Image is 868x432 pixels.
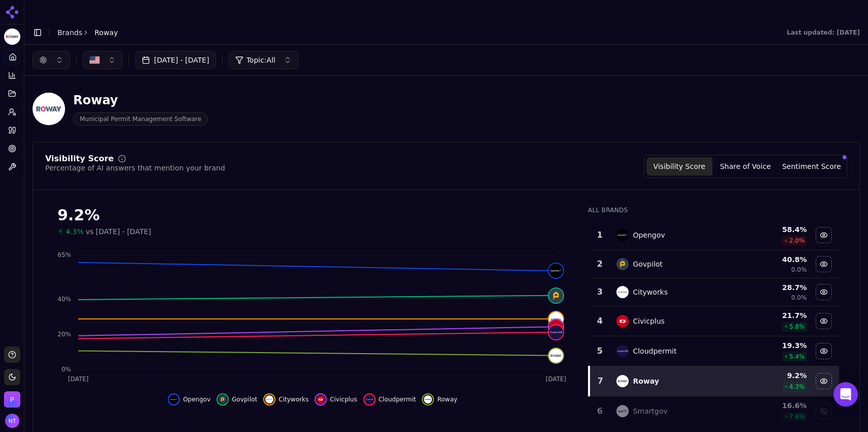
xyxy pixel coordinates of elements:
[742,310,807,321] div: 21.7 %
[593,315,606,327] div: 4
[168,393,210,406] button: Hide opengov data
[633,230,665,240] div: Opengov
[589,250,839,278] tr: 2govpilotGovpilot40.8%0.0%Hide govpilot data
[73,92,208,108] div: Roway
[633,376,659,386] div: Roway
[594,375,606,387] div: 7
[45,163,225,173] div: Percentage of AI answers that mention your brand
[315,393,357,406] button: Hide civicplus data
[816,227,832,243] button: Hide opengov data
[422,393,457,406] button: Hide roway data
[5,414,19,428] img: Nate Tower
[789,323,805,331] span: 5.8 %
[263,393,308,406] button: Hide cityworks data
[589,396,839,426] tr: 6smartgovSmartgov16.6%7.6%Show smartgov data
[633,346,676,356] div: Cloudpermit
[791,294,807,302] span: 0.0%
[742,400,807,411] div: 16.6 %
[170,395,178,404] img: opengov
[219,395,227,404] img: govpilot
[712,157,779,176] button: Share of Voice
[789,383,805,391] span: 4.3 %
[135,51,216,69] button: [DATE] - [DATE]
[789,237,805,245] span: 2.0 %
[593,258,606,270] div: 2
[633,287,668,297] div: Cityworks
[4,28,20,45] button: Current brand: Roway
[73,112,208,126] span: Municipal Permit Management Software
[183,395,210,404] span: Opengov
[57,27,118,38] nav: breadcrumb
[616,315,629,327] img: civicplus
[593,345,606,357] div: 5
[589,306,839,336] tr: 4civicplusCivicplus21.7%5.8%Hide civicplus data
[365,395,374,404] img: cloudpermit
[57,296,71,303] tspan: 40%
[549,289,563,303] img: govpilot
[742,282,807,293] div: 28.7 %
[549,320,563,334] img: civicplus
[633,406,667,416] div: Smartgov
[317,395,325,404] img: civicplus
[246,55,275,65] span: Topic: All
[779,157,845,176] button: Sentiment Score
[742,370,807,381] div: 9.2 %
[588,206,839,214] div: All Brands
[816,256,832,272] button: Hide govpilot data
[265,395,273,404] img: cityworks
[789,353,805,361] span: 5.4 %
[742,340,807,351] div: 19.3 %
[363,393,416,406] button: Hide cloudpermit data
[616,286,629,298] img: cityworks
[379,395,416,404] span: Cloudpermit
[789,413,805,421] span: 7.6 %
[816,343,832,359] button: Hide cloudpermit data
[549,312,563,326] img: cityworks
[57,251,71,258] tspan: 65%
[57,331,71,338] tspan: 20%
[549,264,563,278] img: opengov
[787,28,860,37] div: Last updated: [DATE]
[549,325,563,339] img: cloudpermit
[816,373,832,389] button: Hide roway data
[330,395,357,404] span: Civicplus
[546,376,567,383] tspan: [DATE]
[816,403,832,419] button: Show smartgov data
[589,366,839,396] tr: 7rowayRoway9.2%4.3%Hide roway data
[589,278,839,306] tr: 3cityworksCityworks28.7%0.0%Hide cityworks data
[589,336,839,366] tr: 5cloudpermitCloudpermit19.3%5.4%Hide cloudpermit data
[616,345,629,357] img: cloudpermit
[616,375,629,387] img: roway
[437,395,457,404] span: Roway
[816,284,832,300] button: Hide cityworks data
[424,395,432,404] img: roway
[33,93,65,125] img: Roway
[633,316,664,326] div: Civicplus
[833,382,858,407] div: Open Intercom Messenger
[593,229,606,241] div: 1
[589,220,839,250] tr: 1opengovOpengov58.4%2.0%Hide opengov data
[45,155,114,163] div: Visibility Score
[232,395,257,404] span: Govpilot
[4,28,20,45] img: Roway
[616,405,629,417] img: smartgov
[646,157,712,176] button: Visibility Score
[616,229,629,241] img: opengov
[742,224,807,235] div: 58.4 %
[742,254,807,265] div: 40.8 %
[61,366,71,373] tspan: 0%
[57,28,82,37] a: Brands
[616,258,629,270] img: govpilot
[57,206,568,224] div: 9.2%
[89,55,100,65] img: US
[633,259,662,269] div: Govpilot
[4,391,20,408] button: Open organization switcher
[791,266,807,274] span: 0.0%
[549,349,563,363] img: roway
[95,27,118,38] span: Roway
[86,226,151,237] span: vs [DATE] - [DATE]
[816,313,832,329] button: Hide civicplus data
[5,414,19,428] button: Open user button
[4,391,20,408] img: Perrill
[593,286,606,298] div: 3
